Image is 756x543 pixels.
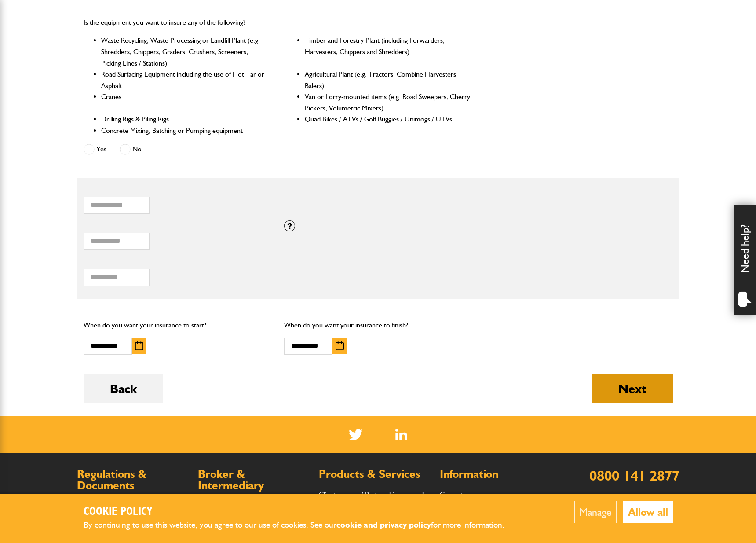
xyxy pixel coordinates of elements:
[77,469,189,491] h2: Regulations & Documents
[84,518,519,532] p: By continuing to use this website, you agree to our use of cookies. See our for more information.
[395,429,407,440] a: LinkedIn
[84,505,519,519] h2: Cookie Policy
[84,319,271,331] p: When do you want your insurance to start?
[135,341,143,350] img: Choose date
[734,205,756,315] div: Need help?
[336,341,344,350] img: Choose date
[319,469,431,480] h2: Products & Services
[101,114,268,125] li: Drilling Rigs & Piling Rigs
[101,125,268,136] li: Concrete Mixing, Batching or Pumping equipment
[305,35,471,69] li: Timber and Forestry Plant (including Forwarders, Harvesters, Chippers and Shredders)
[101,91,268,114] li: Cranes
[623,501,673,523] button: Allow all
[319,490,426,499] a: Client support / Partnership approach
[101,69,268,91] li: Road Surfacing Equipment including the use of Hot Tar or Asphalt
[440,469,552,480] h2: Information
[101,35,268,69] li: Waste Recycling, Waste Processing or Landfill Plant (e.g. Shredders, Chippers, Graders, Crushers,...
[349,429,362,440] img: Twitter
[84,144,106,155] label: Yes
[589,467,679,484] a: 0800 141 2877
[592,374,673,403] button: Next
[305,69,471,91] li: Agricultural Plant (e.g. Tractors, Combine Harvesters, Balers)
[84,17,472,28] p: Is the equipment you want to insure any of the following?
[574,501,617,523] button: Manage
[395,429,407,440] img: Linked In
[336,520,431,530] a: cookie and privacy policy
[120,144,142,155] label: No
[84,374,163,403] button: Back
[305,91,471,114] li: Van or Lorry-mounted items (e.g. Road Sweepers, Cherry Pickers, Volumetric Mixers)
[440,490,471,499] a: Contact us
[198,469,310,491] h2: Broker & Intermediary
[305,114,471,125] li: Quad Bikes / ATVs / Golf Buggies / Unimogs / UTVs
[284,319,472,331] p: When do you want your insurance to finish?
